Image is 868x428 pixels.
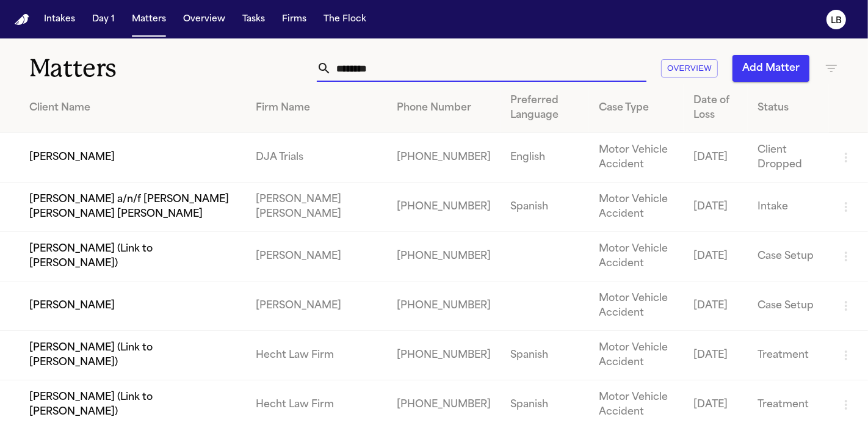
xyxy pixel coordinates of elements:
[246,331,387,380] td: Hecht Law Firm
[589,133,683,183] td: Motor Vehicle Accident
[684,331,748,380] td: [DATE]
[599,101,673,115] div: Case Type
[589,331,683,380] td: Motor Vehicle Accident
[748,281,829,331] td: Case Setup
[246,281,387,331] td: [PERSON_NAME]
[748,331,829,380] td: Treatment
[684,183,748,232] td: [DATE]
[684,281,748,331] td: [DATE]
[246,183,387,232] td: [PERSON_NAME] [PERSON_NAME]
[510,93,579,123] div: Preferred Language
[684,133,748,183] td: [DATE]
[397,101,491,115] div: Phone Number
[15,14,29,26] img: Finch Logo
[661,59,718,78] button: Overview
[732,55,809,82] button: Add Matter
[748,183,829,232] td: Intake
[387,331,501,380] td: [PHONE_NUMBER]
[246,133,387,183] td: DJA Trials
[387,183,501,232] td: [PHONE_NUMBER]
[501,183,589,232] td: Spanish
[15,14,29,26] a: Home
[693,93,738,123] div: Date of Loss
[501,133,589,183] td: English
[29,53,252,84] h1: Matters
[387,281,501,331] td: [PHONE_NUMBER]
[387,133,501,183] td: [PHONE_NUMBER]
[589,281,683,331] td: Motor Vehicle Accident
[256,101,377,115] div: Firm Name
[319,9,371,31] button: The Flock
[501,331,589,380] td: Spanish
[127,9,171,31] button: Matters
[758,101,819,115] div: Status
[589,183,683,232] td: Motor Vehicle Accident
[748,133,829,183] td: Client Dropped
[684,232,748,281] td: [DATE]
[178,9,230,31] button: Overview
[29,101,236,115] div: Client Name
[237,9,270,31] button: Tasks
[87,9,120,31] button: Day 1
[39,9,80,31] button: Intakes
[589,232,683,281] td: Motor Vehicle Accident
[748,232,829,281] td: Case Setup
[246,232,387,281] td: [PERSON_NAME]
[277,9,311,31] button: Firms
[387,232,501,281] td: [PHONE_NUMBER]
